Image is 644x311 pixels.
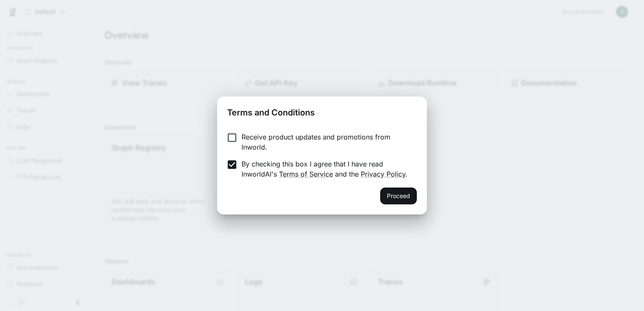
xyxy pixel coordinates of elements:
[217,97,427,125] h2: Terms and Conditions
[380,188,417,204] button: Proceed
[279,170,333,178] a: Terms of Service
[361,170,405,178] a: Privacy Policy
[241,159,410,179] p: By checking this box I agree that I have read InworldAI's and the .
[241,132,410,152] p: Receive product updates and promotions from Inworld.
